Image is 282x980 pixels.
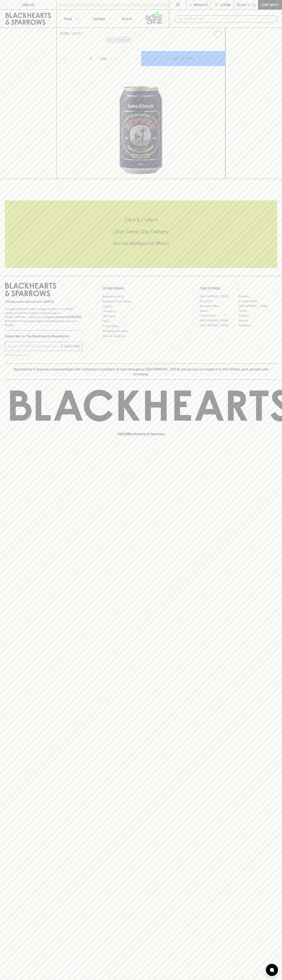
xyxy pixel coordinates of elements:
[261,2,279,7] p: Checkout
[102,294,180,299] a: Bottle Drop FAQ's
[238,294,277,299] a: Braddon
[238,299,277,304] a: Brunswick East
[57,10,85,28] button: Shop
[238,313,277,318] a: Geelong
[5,334,82,339] p: Subscribe to The Blackhearts Newsletter
[238,318,277,323] a: Prahran
[102,319,180,324] a: FAQ's
[60,32,69,35] a: HOME
[200,286,277,291] p: OUR STORES
[200,299,238,304] a: Brunswick
[102,304,180,309] a: Careers
[100,56,107,61] p: Can
[102,324,180,328] a: Privacy Policy
[102,286,180,291] p: OTHER AREAS
[113,10,141,28] a: Stores
[8,343,62,349] input: e.g. jane@blackheartsandsparrows.com.au
[5,307,82,327] p: It is against the law to sell or supply alcohol to, or to obtain alcohol on behalf of a person un...
[200,309,238,313] a: Elwood
[220,2,230,7] p: Login
[141,51,225,66] button: ADD TO CART
[63,344,80,349] p: SUBSCRIBE
[44,315,81,319] strong: Liquor License #32064953
[72,32,81,35] a: SHOP
[200,313,238,318] a: Fitzroy North
[102,334,180,338] a: Terms & Conditions
[5,217,277,223] h5: Click & Collect
[5,200,277,268] div: Call to action block
[102,314,180,319] a: Gift Cards
[99,54,141,63] div: Can
[238,309,277,313] a: Fitzroy
[238,304,277,309] a: [GEOGRAPHIC_DATA]
[5,300,82,304] p: Sibling owned and run since [DATE]
[122,16,132,21] p: Stores
[85,10,113,28] a: Tastings
[200,323,238,328] a: [GEOGRAPHIC_DATA]
[92,16,105,21] p: Tastings
[194,2,209,7] p: Wishlist
[173,56,194,61] p: ADD TO CART
[62,342,82,351] button: SUBSCRIBE
[253,4,255,6] p: 0
[200,294,238,299] a: [GEOGRAPHIC_DATA]
[238,323,277,328] a: Thornbury
[5,240,277,247] h5: Across Melbourne Metro
[212,29,224,40] button: Add to wishlist
[102,329,180,334] a: Shipping Information
[8,367,274,376] p: Blackhearts & Sparrows acknowledges the traditional Custodians of land throughout [GEOGRAPHIC_DAT...
[184,16,274,22] input: Try "Pinot noir"
[64,16,72,21] p: Shop
[5,228,277,235] h5: Uber Same-Day Delivery
[102,309,180,314] a: Contact Us
[102,299,180,304] a: Business & Bulk Gifting
[200,304,238,309] a: Brunswick West
[106,38,132,42] button: Add to wishlist
[270,968,274,972] img: bubble-icon
[237,2,246,7] p: $0.00
[5,353,82,357] p: We will never spam you
[200,318,238,323] a: [GEOGRAPHIC_DATA]
[57,41,225,179] img: 26982.png
[22,2,34,7] p: FIND US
